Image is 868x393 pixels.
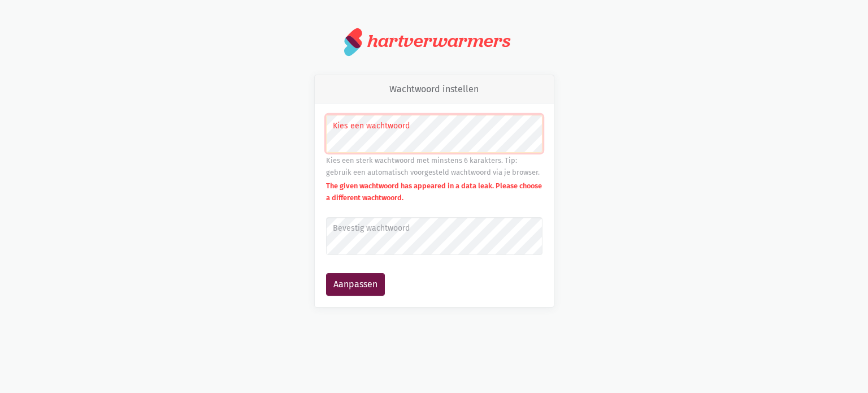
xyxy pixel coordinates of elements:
[326,182,542,201] strong: The given wachtwoord has appeared in a data leak. Please choose a different wachtwoord.
[333,222,535,235] label: Bevestig wachtwoord
[344,27,363,57] img: logo.svg
[326,115,542,296] form: Wachtwoord instellen
[326,273,385,296] button: Aanpassen
[367,31,510,51] div: hartverwarmers
[326,155,542,178] div: Kies een sterk wachtwoord met minstens 6 karakters. Tip: gebruik een automatisch voorgesteld wach...
[333,120,535,132] label: Kies een wachtwoord
[344,27,524,57] a: hartverwarmers
[315,75,554,104] div: Wachtwoord instellen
